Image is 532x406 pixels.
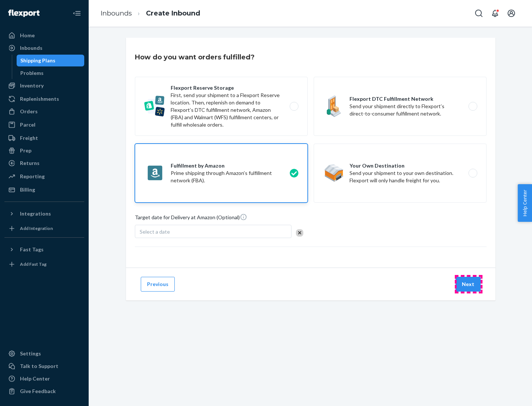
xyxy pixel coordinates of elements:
[20,350,41,357] div: Settings
[20,173,45,180] div: Reporting
[4,80,84,92] a: Inventory
[135,52,255,62] h3: How do you want orders fulfilled?
[20,82,44,89] div: Inventory
[20,44,42,52] div: Inbounds
[20,57,55,64] div: Shipping Plans
[20,134,38,142] div: Freight
[4,360,84,372] a: Talk to Support
[95,3,206,24] ol: breadcrumbs
[456,277,481,292] button: Next
[4,208,84,220] button: Integrations
[140,228,170,235] span: Select a date
[20,362,58,370] div: Talk to Support
[20,375,50,382] div: Help Center
[504,6,519,21] button: Open account menu
[135,213,247,224] span: Target date for Delivery at Amazon (Optional)
[4,132,84,144] a: Freight
[17,55,85,66] a: Shipping Plans
[4,348,84,359] a: Settings
[20,210,51,217] div: Integrations
[4,184,84,196] a: Billing
[4,145,84,156] a: Prep
[20,69,44,77] div: Problems
[4,258,84,270] a: Add Fast Tag
[20,108,38,115] div: Orders
[4,244,84,255] button: Fast Tags
[20,95,59,103] div: Replenishments
[518,184,532,222] button: Help Center
[4,119,84,131] a: Parcel
[20,121,35,128] div: Parcel
[4,106,84,117] a: Orders
[20,32,35,39] div: Home
[488,6,502,21] button: Open notifications
[100,9,132,17] a: Inbounds
[20,225,53,231] div: Add Integration
[20,186,35,193] div: Billing
[4,93,84,105] a: Replenishments
[20,261,47,267] div: Add Fast Tag
[141,277,175,292] button: Previous
[471,6,486,21] button: Open Search Box
[4,223,84,234] a: Add Integration
[17,67,85,79] a: Problems
[146,9,200,17] a: Create Inbound
[4,385,84,397] button: Give Feedback
[4,42,84,54] a: Inbounds
[20,388,56,395] div: Give Feedback
[4,30,84,41] a: Home
[69,6,84,21] button: Close Navigation
[8,10,40,17] img: Flexport logo
[20,246,44,253] div: Fast Tags
[4,157,84,169] a: Returns
[20,147,31,154] div: Prep
[20,159,40,167] div: Returns
[4,373,84,385] a: Help Center
[4,171,84,182] a: Reporting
